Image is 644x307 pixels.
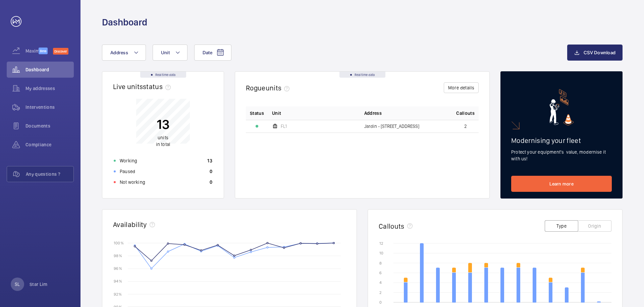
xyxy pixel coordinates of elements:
[30,281,48,288] p: Star Lim
[379,241,383,246] text: 12
[113,220,147,229] h2: Availability
[511,176,612,192] a: Learn more
[379,271,382,275] text: 6
[549,89,574,126] img: marketing-card.svg
[25,141,74,148] span: Compliance
[156,116,170,133] p: 13
[25,123,74,129] span: Documents
[266,84,292,92] span: units
[339,72,385,78] div: Real time data
[114,253,122,258] text: 98 %
[456,110,475,117] span: Callouts
[53,48,68,55] span: Discover
[379,280,382,285] text: 4
[158,135,168,140] span: units
[379,261,382,265] text: 8
[444,82,479,93] button: More details
[156,134,170,148] p: in total
[511,136,612,145] h2: Modernising your fleet
[210,179,212,185] p: 0
[203,50,212,55] span: Date
[281,124,287,129] span: FL1
[250,110,264,117] p: Status
[102,16,147,28] h1: Dashboard
[272,110,281,117] span: Unit
[246,84,292,92] h2: Rogue
[110,50,128,55] span: Address
[379,222,405,230] h2: Callouts
[567,45,623,61] button: CSV Download
[545,220,578,232] button: Type
[379,290,381,295] text: 2
[210,168,212,175] p: 0
[161,50,170,55] span: Unit
[15,281,20,288] p: SL
[584,50,615,55] span: CSV Download
[511,149,612,162] p: Protect your equipment's value, modernise it with us!
[25,48,39,54] span: Maximize
[113,82,173,91] h2: Live units
[26,171,73,177] span: Any questions ?
[102,45,146,61] button: Address
[25,66,74,73] span: Dashboard
[120,157,137,164] p: Working
[140,72,186,78] div: Real time data
[114,266,122,271] text: 96 %
[464,124,467,129] span: 2
[364,110,382,117] span: Address
[194,45,231,61] button: Date
[364,124,419,129] span: Jardin - [STREET_ADDRESS]
[578,220,611,232] button: Origin
[379,251,383,255] text: 10
[25,104,74,110] span: Interventions
[153,45,187,61] button: Unit
[25,85,74,92] span: My addresses
[120,179,145,185] p: Not working
[120,168,135,175] p: Paused
[114,292,122,296] text: 92 %
[39,48,48,54] span: Beta
[379,300,382,305] text: 0
[207,157,212,164] p: 13
[114,279,122,284] text: 94 %
[143,82,173,91] span: status
[114,240,124,245] text: 100 %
